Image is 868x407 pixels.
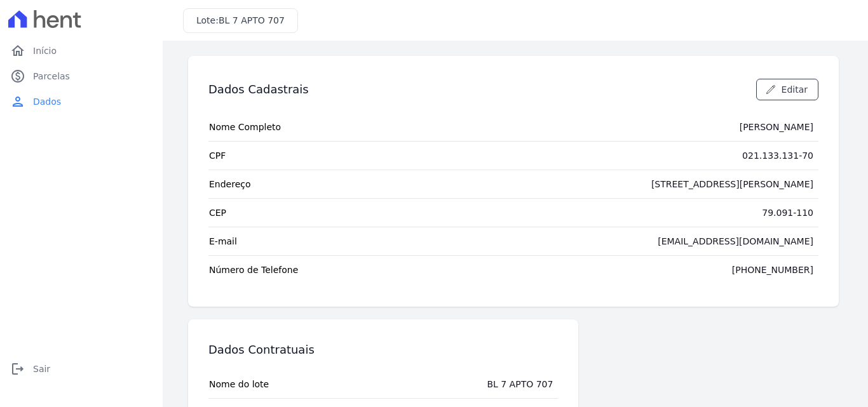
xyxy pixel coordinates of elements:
span: Editar [782,83,808,96]
h3: Dados Contratuais [208,342,315,357]
span: E-mail [209,235,237,248]
div: [EMAIL_ADDRESS][DOMAIN_NAME] [658,235,813,248]
span: Nome do lote [209,378,269,390]
i: home [10,43,25,58]
div: [STREET_ADDRESS][PERSON_NAME] [651,178,813,190]
span: BL 7 APTO 707 [219,15,285,25]
div: [PHONE_NUMBER] [732,264,813,276]
span: Nome Completo [209,121,281,133]
span: Endereço [209,178,251,190]
a: paidParcelas [5,63,158,89]
h3: Dados Cadastrais [208,82,309,97]
span: Sair [33,363,50,375]
span: Parcelas [33,70,70,83]
span: Número de Telefone [209,264,298,276]
h3: Lote: [196,14,285,27]
a: personDados [5,89,158,114]
i: person [10,94,25,109]
div: 79.091-110 [762,206,813,219]
i: paid [10,69,25,84]
div: [PERSON_NAME] [740,121,813,133]
span: Início [33,44,57,57]
span: CPF [209,149,226,162]
span: CEP [209,206,226,219]
a: logoutSair [5,356,158,382]
span: Dados [33,95,61,108]
a: Editar [756,79,818,100]
div: 021.133.131-70 [742,149,813,162]
div: BL 7 APTO 707 [487,378,553,390]
a: homeInício [5,38,158,63]
i: logout [10,361,25,377]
